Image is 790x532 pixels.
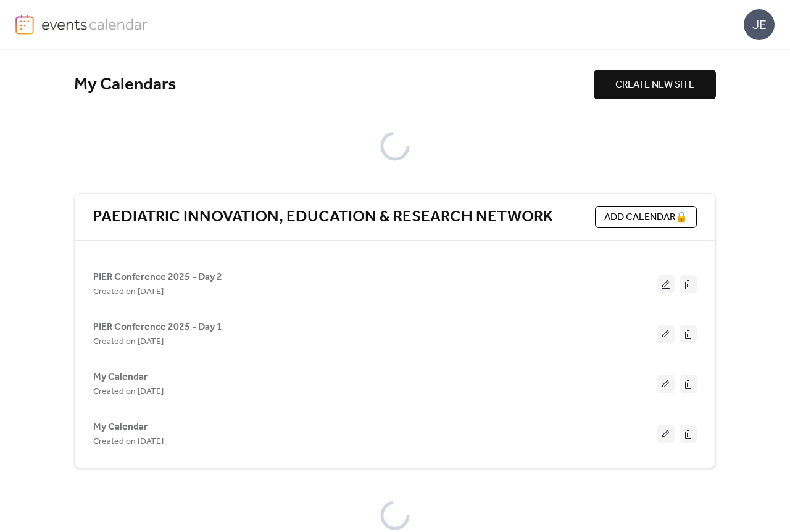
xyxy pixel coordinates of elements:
a: PAEDIATRIC INNOVATION, EDUCATION & RESEARCH NETWORK [93,207,553,227]
span: Created on [DATE] [93,385,164,399]
a: PIER Conference 2025 - Day 1 [93,324,222,330]
span: My Calendar [93,370,148,385]
span: CREATE NEW SITE [615,78,694,92]
div: JE [744,9,775,40]
a: My Calendar [93,424,148,430]
span: My Calendar [93,420,148,435]
span: Created on [DATE] [93,435,164,449]
div: My Calendars [74,74,594,96]
img: logo [15,15,34,35]
span: Created on [DATE] [93,335,164,350]
span: PIER Conference 2025 - Day 1 [93,320,222,335]
a: My Calendar [93,374,148,380]
img: logo-type [41,15,148,33]
span: Created on [DATE] [93,285,164,300]
button: CREATE NEW SITE [594,70,716,99]
span: PIER Conference 2025 - Day 2 [93,270,222,285]
a: PIER Conference 2025 - Day 2 [93,274,222,280]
